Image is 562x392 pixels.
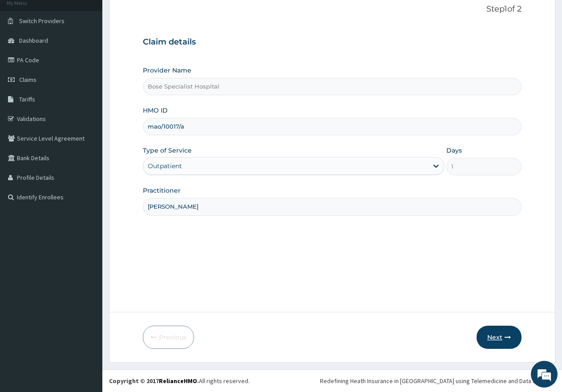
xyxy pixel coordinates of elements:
a: RelianceHMO [159,377,197,385]
label: Practitioner [143,186,181,195]
label: HMO ID [143,106,168,115]
input: Enter HMO ID [143,118,522,135]
span: Claims [19,76,36,84]
span: Tariffs [19,95,35,103]
strong: Copyright © 2017 . [109,377,199,385]
label: Days [446,146,462,155]
div: Redefining Heath Insurance in [GEOGRAPHIC_DATA] using Telemedicine and Data Science! [320,376,555,385]
p: Step 1 of 2 [143,4,522,14]
span: Switch Providers [19,17,65,25]
button: Next [477,326,522,349]
div: Minimize live chat window [146,4,167,26]
h3: Claim details [143,37,522,47]
span: Dashboard [19,36,48,44]
label: Type of Service [143,146,192,155]
textarea: Type your message and hit 'Enter' [4,243,170,274]
button: Previous [143,326,194,349]
img: d_794563401_company_1708531726252_794563401 [16,44,36,67]
input: Enter Name [143,198,522,215]
div: Chat with us now [46,50,150,61]
footer: All rights reserved. [102,369,562,392]
div: Outpatient [148,162,182,170]
label: Provider Name [143,66,191,75]
span: We're online! [52,112,123,202]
